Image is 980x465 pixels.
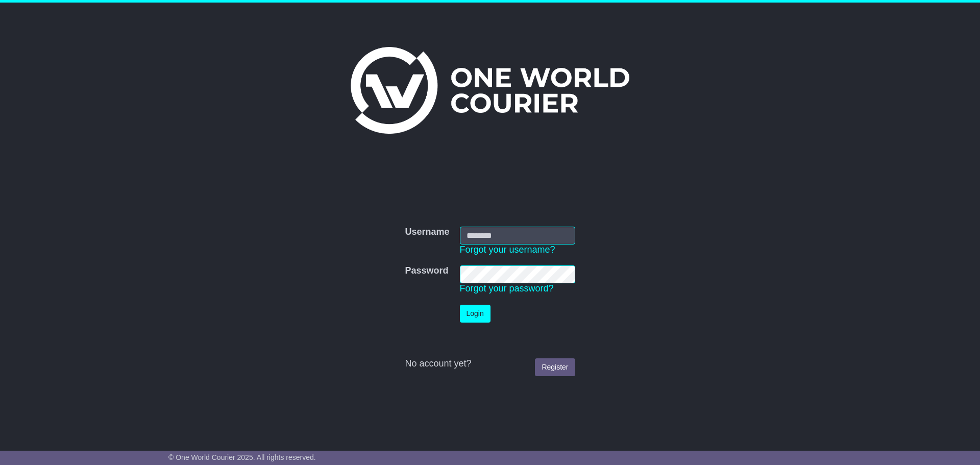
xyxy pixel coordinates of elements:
a: Forgot your password? [460,283,554,293]
button: Login [460,305,491,323]
span: © One World Courier 2025. All rights reserved. [168,453,316,461]
a: Register [535,358,575,376]
label: Password [405,265,448,277]
img: One World [351,47,629,134]
div: No account yet? [405,358,575,370]
label: Username [405,227,449,238]
a: Forgot your username? [460,244,555,255]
